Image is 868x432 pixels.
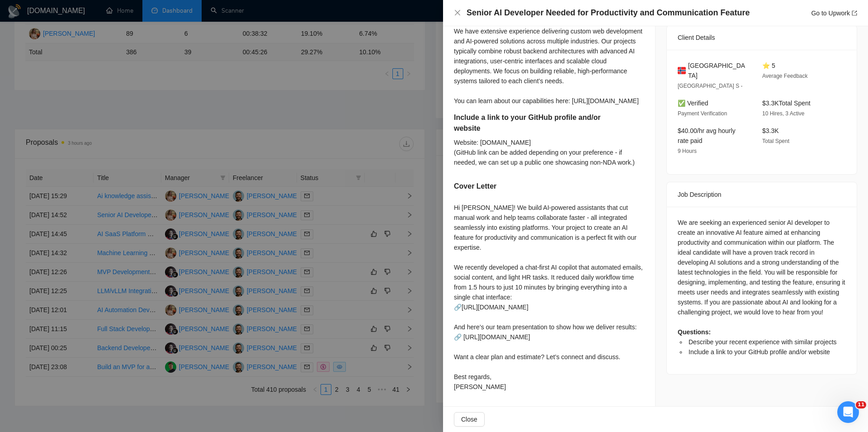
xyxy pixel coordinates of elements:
h5: Cover Letter [454,181,496,192]
span: Include a link to your GitHub profile and/or website [689,348,830,356]
span: ✅ Verified [678,100,708,107]
div: Hi [PERSON_NAME]! We build AI-powered assistants that cut manual work and help teams collaborate ... [454,203,644,392]
a: Go to Upworkexport [811,9,857,17]
span: Payment Verification [678,110,727,117]
span: 10 Hires, 3 Active [762,110,804,117]
span: Describe your recent experience with similar projects [689,338,837,346]
span: close [454,9,461,16]
span: Total Spent [762,138,789,144]
strong: Questions: [678,328,711,336]
span: [GEOGRAPHIC_DATA] S - [678,83,743,89]
button: Close [454,412,485,427]
div: Job Description [678,182,846,207]
span: Close [461,414,477,424]
span: $40.00/hr avg hourly rate paid [678,127,736,144]
span: ⭐ 5 [762,62,775,69]
h4: Senior AI Developer Needed for Productivity and Communication Feature [467,7,750,19]
span: $3.3K Total Spent [762,100,811,107]
img: 🇳🇴 [678,66,686,76]
span: 11 [856,401,866,408]
span: export [852,10,857,16]
span: [GEOGRAPHIC_DATA] [688,61,748,81]
iframe: Intercom live chat [837,401,859,423]
span: $3.3K [762,127,779,134]
div: Client Details [678,25,846,50]
h5: Include a link to your GitHub profile and/or website [454,112,616,134]
span: Average Feedback [762,73,808,79]
button: Close [454,9,461,17]
div: Website: [DOMAIN_NAME] (GitHub link can be added depending on your preference - if needed, we can... [454,138,644,167]
div: We are seeking an experienced senior AI developer to create an innovative AI feature aimed at enh... [678,218,846,357]
span: 9 Hours [678,148,697,154]
div: We have extensive experience delivering custom web development and AI-powered solutions across mu... [454,26,644,106]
